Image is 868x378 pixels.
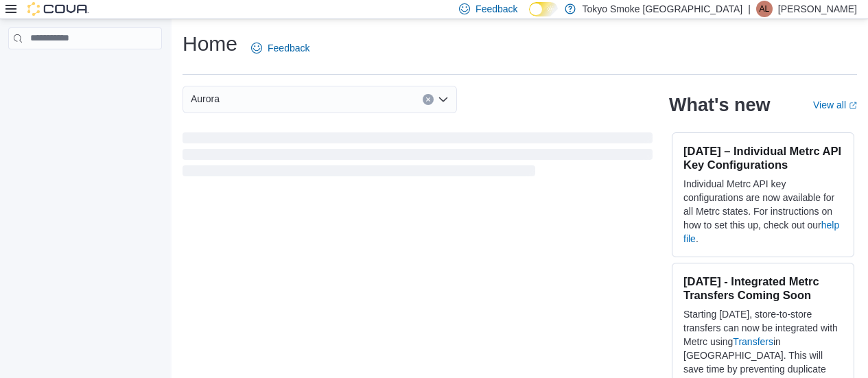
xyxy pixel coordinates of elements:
[733,336,773,347] a: Transfers
[778,1,857,17] p: [PERSON_NAME]
[268,41,309,55] span: Feedback
[183,30,237,58] h1: Home
[683,177,843,246] p: Individual Metrc API key configurations are now available for all Metrc states. For instructions ...
[583,1,743,17] p: Tokyo Smoke [GEOGRAPHIC_DATA]
[246,34,315,62] a: Feedback
[813,99,857,110] a: View allExternal link
[849,102,857,110] svg: External link
[756,1,773,17] div: Amy-Lauren Wolbert
[669,94,770,116] h2: What's new
[683,274,843,302] h3: [DATE] - Integrated Metrc Transfers Coming Soon
[683,220,839,244] a: help file
[191,91,220,107] span: Aurora
[476,2,517,16] span: Feedback
[683,144,843,172] h3: [DATE] – Individual Metrc API Key Configurations
[8,52,162,85] nav: Complex example
[423,94,434,105] button: Clear input
[183,135,653,179] span: Loading
[27,2,89,16] img: Cova
[748,1,751,17] p: |
[438,94,449,105] button: Open list of options
[529,2,558,16] input: Dark Mode
[760,1,770,17] span: AL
